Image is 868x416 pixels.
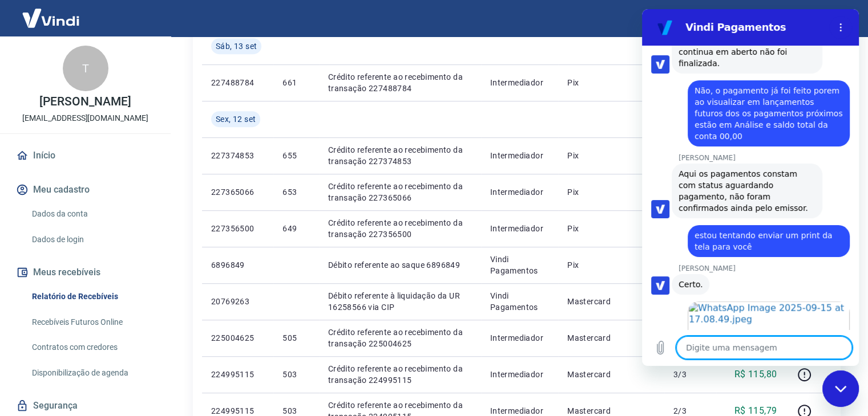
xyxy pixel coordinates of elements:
[813,8,854,29] button: Sair
[567,259,655,271] p: Pix
[211,332,264,344] p: 225004625
[567,332,655,344] p: Mastercard
[46,292,208,376] img: WhatsApp Image 2025-09-15 at 17.08.49.jpeg
[211,296,264,307] p: 20769263
[567,369,655,380] p: Mastercard
[328,363,472,386] p: Crédito referente ao recebimento da transação 224995115
[282,186,309,198] p: 653
[216,40,257,52] span: Sáb, 13 set
[282,369,309,380] p: 503
[14,1,88,35] img: Vindi
[211,77,264,88] p: 227488784
[642,9,859,366] iframe: Janela de mensagens
[27,311,157,334] a: Recebíveis Futuros Online
[734,368,777,381] p: R$ 115,80
[216,113,256,125] span: Sex, 12 set
[282,150,309,161] p: 655
[328,259,472,271] p: Débito referente ao saque 6896849
[328,71,472,94] p: Crédito referente ao recebimento da transação 227488784
[490,369,549,380] p: Intermediador
[328,327,472,349] p: Crédito referente ao recebimento da transação 225004625
[27,336,157,359] a: Contratos com credores
[490,332,549,344] p: Intermediador
[27,228,157,251] a: Dados de login
[328,181,472,203] p: Crédito referente ao recebimento da transação 227365066
[211,369,264,380] p: 224995115
[490,150,549,161] p: Intermediador
[27,202,157,226] a: Dados da conta
[211,150,264,161] p: 227374853
[567,223,655,234] p: Pix
[211,259,264,271] p: 6896849
[211,186,264,198] p: 227365066
[282,223,309,234] p: 649
[490,223,549,234] p: Intermediador
[567,296,655,307] p: Mastercard
[63,46,108,91] div: T
[490,77,549,88] p: Intermediador
[46,292,208,376] a: Imagem compartilhada. Ofereça mais contexto ao seu agente, caso ainda não tenha feito isso. Abrir...
[22,112,148,124] p: [EMAIL_ADDRESS][DOMAIN_NAME]
[27,285,157,308] a: Relatório de Recebíveis
[822,370,859,407] iframe: Botão para abrir a janela de mensagens, conversa em andamento
[7,327,30,350] button: Carregar arquivo
[14,143,157,168] a: Início
[14,260,157,285] button: Meus recebíveis
[282,332,309,344] p: 505
[328,144,472,167] p: Crédito referente ao recebimento da transação 227374853
[567,150,655,161] p: Pix
[39,96,131,108] p: [PERSON_NAME]
[567,77,655,88] p: Pix
[673,369,707,380] p: 3/3
[27,361,157,385] a: Disponibilização de agenda
[567,186,655,198] p: Pix
[282,77,309,88] p: 661
[14,177,157,202] button: Meu cadastro
[490,290,549,313] p: Vindi Pagamentos
[328,290,472,313] p: Débito referente à liquidação da UR 16258566 via CIP
[490,186,549,198] p: Intermediador
[211,223,264,234] p: 227356500
[328,217,472,240] p: Crédito referente ao recebimento da transação 227356500
[490,254,549,276] p: Vindi Pagamentos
